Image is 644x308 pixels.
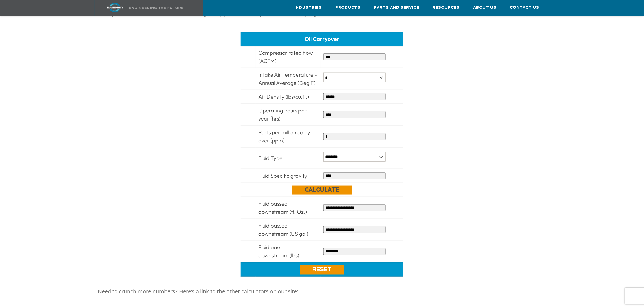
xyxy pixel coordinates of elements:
[258,200,307,215] span: Fluid passed downstream (fl. Oz.)
[258,49,313,64] span: Compressor rated flow (ACFM)
[258,222,308,237] span: Fluid passed downstream (US gal)
[374,0,419,15] a: Parts and Service
[335,0,360,15] a: Products
[258,93,309,100] span: Air Density (lbs/cu.ft.)
[473,0,497,15] a: About Us
[510,0,539,15] a: Contact Us
[374,5,419,11] span: Parts and Service
[129,7,183,9] img: Engineering the future
[433,0,460,15] a: Resources
[258,155,282,161] span: Fluid Type
[300,265,344,275] a: Reset
[258,71,317,86] span: Intake Air Temperature - Annual Average (Deg F)
[95,3,135,12] img: kaishan logo
[305,35,339,42] span: Oil Carryover
[98,286,546,297] p: Need to crunch more numbers? Here’s a link to the other calculators on our site:
[292,186,352,195] a: Calculate
[294,5,322,11] span: Industries
[258,129,312,144] span: Parts per million carry-over (ppm)
[433,5,460,11] span: Resources
[258,244,299,259] span: Fluid passed downstream (lbs)
[510,5,539,11] span: Contact Us
[258,172,307,179] span: Fluid Specific gravity
[335,5,360,11] span: Products
[258,107,307,122] span: Operating hours per year (hrs)
[473,5,497,11] span: About Us
[294,0,322,15] a: Industries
